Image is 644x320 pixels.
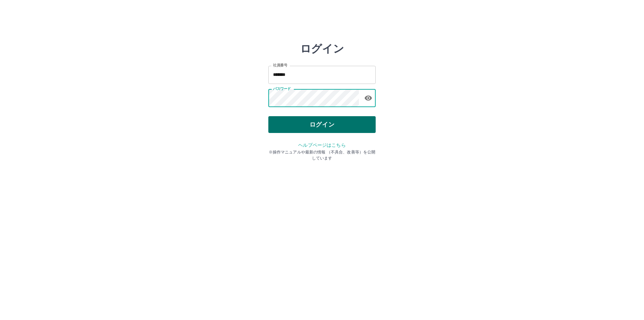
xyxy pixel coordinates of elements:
[273,86,291,91] label: パスワード
[268,116,376,133] button: ログイン
[298,142,345,148] a: ヘルプページはこちら
[273,63,287,68] label: 社員番号
[268,149,376,161] p: ※操作マニュアルや最新の情報 （不具合、改善等）を公開しています
[300,42,344,55] h2: ログイン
